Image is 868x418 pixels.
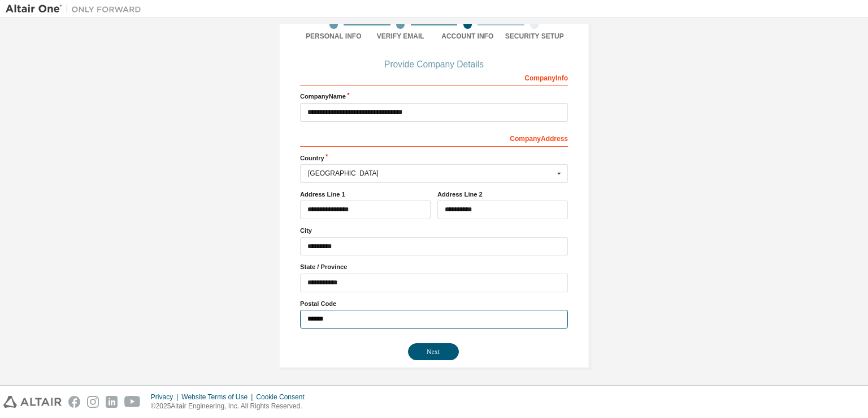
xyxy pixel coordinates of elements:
label: City [300,226,568,235]
img: facebook.svg [68,396,80,408]
img: linkedin.svg [106,396,118,408]
div: Cookie Consent [256,393,311,402]
div: Personal Info [300,32,367,41]
label: State / Province [300,262,568,271]
div: Privacy [151,393,181,402]
div: Company Info [300,68,568,86]
label: Country [300,153,568,163]
label: Company Name [300,92,568,101]
img: youtube.svg [124,396,141,408]
div: Provide Company Details [300,61,568,68]
div: Website Terms of Use [181,393,256,402]
div: Account Info [434,32,501,41]
div: Company Address [300,129,568,147]
div: [GEOGRAPHIC_DATA] [308,170,554,177]
p: © 2025 Altair Engineering, Inc. All Rights Reserved. [151,402,311,411]
div: Security Setup [501,32,568,41]
img: altair_logo.svg [3,396,62,408]
label: Address Line 2 [437,190,568,199]
label: Address Line 1 [300,190,431,199]
img: instagram.svg [87,396,99,408]
button: Next [408,343,459,360]
div: Verify Email [367,32,435,41]
label: Postal Code [300,299,568,308]
img: Altair One [6,3,147,15]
